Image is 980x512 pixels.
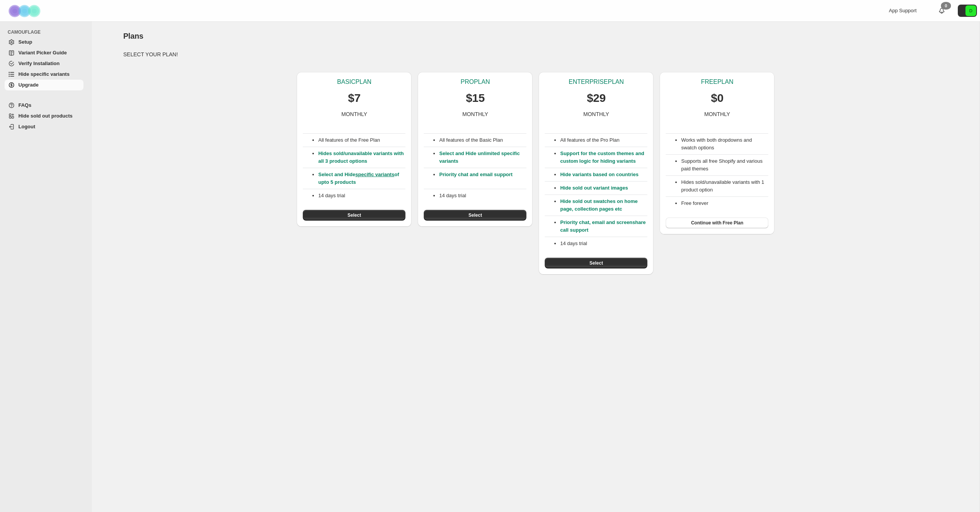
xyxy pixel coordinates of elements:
li: Supports all free Shopify and various paid themes [681,157,768,173]
span: CAMOUFLAGE [8,29,87,35]
span: Select [348,212,361,218]
a: FAQs [5,100,83,111]
a: Hide sold out products [5,111,83,121]
text: D [969,8,972,13]
button: Select [424,210,526,221]
a: Variant Picker Guide [5,47,83,58]
p: Support for the custom themes and custom logic for hiding variants [560,150,647,165]
button: Select [545,258,647,268]
span: App Support [889,8,916,13]
p: $15 [466,90,485,106]
p: Hide sold out swatches on home page, collection pages etc [560,198,647,213]
p: FREE PLAN [701,78,733,86]
p: 14 days trial [318,192,405,200]
span: Select [590,260,603,266]
li: Works with both dropdowns and swatch options [681,136,768,152]
button: Select [303,210,405,221]
p: Select and Hide unlimited specific variants [439,150,526,165]
p: 14 days trial [560,240,647,247]
a: Upgrade [5,80,83,90]
p: All features of the Free Plan [318,136,405,144]
p: $7 [348,90,361,106]
span: Avatar with initials D [965,5,976,16]
p: $29 [587,90,606,106]
p: MONTHLY [583,110,609,118]
span: Select [469,212,482,218]
p: BASIC PLAN [337,78,372,86]
p: PRO PLAN [461,78,490,86]
p: Hide sold out variant images [560,184,647,192]
span: Variant Picker Guide [18,50,67,56]
span: Upgrade [18,82,39,88]
a: 0 [938,7,946,15]
span: Hide specific variants [18,71,70,77]
p: 14 days trial [439,192,526,200]
p: Priority chat and email support [439,171,526,186]
a: specific variants [355,172,394,177]
button: Avatar with initials D [958,5,977,17]
li: Hides sold/unavailable variants with 1 product option [681,178,768,194]
p: All features of the Basic Plan [439,136,526,144]
a: Verify Installation [5,58,83,69]
span: Verify Installation [18,61,60,66]
p: ENTERPRISE PLAN [568,78,624,86]
p: SELECT YOUR PLAN! [123,51,948,58]
span: FAQs [18,102,31,108]
a: Hide specific variants [5,69,83,80]
li: Free forever [681,200,768,207]
p: MONTHLY [341,110,367,118]
span: Plans [123,32,143,40]
p: All features of the Pro Plan [560,136,647,144]
p: Hide variants based on countries [560,171,647,178]
button: Continue with Free Plan [666,218,768,228]
p: Priority chat, email and screenshare call support [560,219,647,234]
p: MONTHLY [462,110,488,118]
span: Setup [18,39,32,45]
a: Logout [5,121,83,132]
a: Setup [5,37,83,47]
img: Camouflage [6,0,44,21]
div: 0 [941,2,951,10]
p: Hides sold/unavailable variants with all 3 product options [318,150,405,165]
p: $0 [711,90,724,106]
span: Logout [18,124,35,129]
span: Continue with Free Plan [691,220,743,226]
p: Select and Hide of upto 5 products [318,171,405,186]
span: Hide sold out products [18,113,73,119]
p: MONTHLY [704,110,730,118]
